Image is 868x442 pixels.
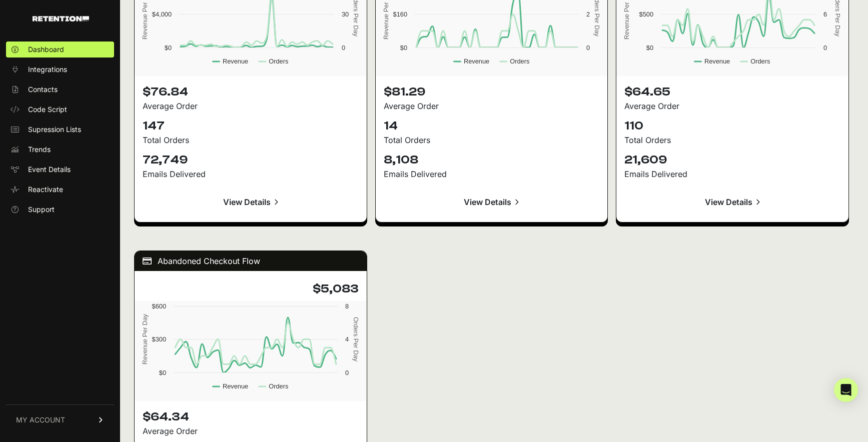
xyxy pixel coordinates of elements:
span: Code Script [28,104,67,114]
text: Revenue [223,382,248,390]
a: View Details [384,190,600,214]
p: $81.29 [384,84,600,100]
div: Average Order [143,425,359,437]
div: Emails Delivered [143,168,359,180]
a: Support [6,201,114,217]
text: $4,000 [152,10,172,18]
text: $0 [400,44,407,51]
p: 110 [624,118,840,134]
text: 0 [342,44,345,51]
a: Contacts [6,81,114,97]
span: Reactivate [28,184,63,194]
text: Orders Per Day [352,317,360,361]
div: Emails Delivered [624,168,840,180]
text: Revenue [704,57,730,65]
a: Supression Lists [6,121,114,137]
text: 6 [823,10,827,18]
p: 14 [384,118,600,134]
a: View Details [143,190,359,214]
text: 0 [586,44,590,51]
text: Revenue [223,57,248,65]
text: Orders [269,57,288,65]
text: 4 [345,335,349,343]
div: Total Orders [624,134,840,146]
text: 0 [345,369,349,376]
div: Average Order [624,100,840,112]
text: $300 [152,335,166,343]
span: Event Details [28,164,71,174]
text: 30 [342,10,349,18]
div: Average Order [384,100,600,112]
a: Reactivate [6,181,114,197]
p: 21,609 [624,152,840,168]
span: Contacts [28,84,58,94]
span: Dashboard [28,44,64,54]
a: Integrations [6,61,114,77]
a: Event Details [6,161,114,177]
a: Dashboard [6,41,114,57]
a: MY ACCOUNT [6,404,114,435]
text: 0 [823,44,827,51]
div: Open Intercom Messenger [834,378,858,402]
span: Support [28,204,55,214]
div: Abandoned Checkout Flow [135,251,367,271]
span: Integrations [28,64,67,74]
a: View Details [624,190,840,214]
p: 8,108 [384,152,600,168]
p: 147 [143,118,359,134]
text: Orders [751,57,770,65]
text: $160 [393,10,407,18]
text: 2 [586,10,590,18]
p: $76.84 [143,84,359,100]
p: $64.65 [624,84,840,100]
text: 8 [345,302,349,310]
span: Trends [28,144,51,154]
text: $0 [159,369,166,376]
text: $0 [165,44,172,51]
div: Total Orders [384,134,600,146]
img: Retention.com [33,16,89,21]
a: Code Script [6,101,114,117]
text: Revenue [464,57,489,65]
text: $600 [152,302,166,310]
text: $0 [646,44,653,51]
div: Average Order [143,100,359,112]
text: Orders [510,57,529,65]
a: Trends [6,141,114,157]
span: MY ACCOUNT [16,415,65,425]
div: Total Orders [143,134,359,146]
div: Emails Delivered [384,168,600,180]
span: Supression Lists [28,124,81,134]
h4: $5,083 [143,281,359,297]
p: 72,749 [143,152,359,168]
text: $500 [639,10,653,18]
text: Orders [269,382,288,390]
p: $64.34 [143,409,359,425]
text: Revenue Per Day [141,313,149,364]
